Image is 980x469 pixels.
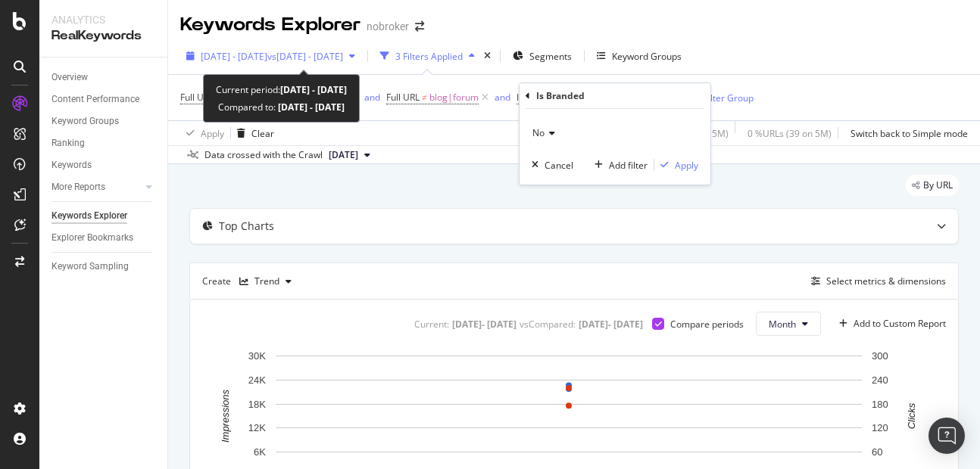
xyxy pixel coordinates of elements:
div: Apply [675,159,698,172]
div: [DATE] - [DATE] [452,318,517,331]
a: Keywords [51,157,157,173]
div: [DATE] - [DATE] [579,318,643,331]
text: 24K [248,374,266,386]
div: Switch back to Simple mode [850,127,968,140]
div: Cancel [545,159,573,172]
a: Keyword Sampling [51,259,157,275]
span: 2025 Aug. 4th [329,148,358,162]
button: Add to Custom Report [833,312,946,336]
text: 30K [248,350,266,362]
a: Keywords Explorer [51,208,157,224]
span: Full URL [180,91,214,104]
text: 240 [872,374,888,386]
span: Month [769,318,796,331]
button: 3 Filters Applied [374,44,481,68]
div: Top Charts [219,219,274,234]
a: Explorer Bookmarks [51,230,157,246]
div: vs Compared : [520,318,576,331]
button: Apply [180,121,224,145]
button: Cancel [526,157,573,172]
button: [DATE] - [DATE]vs[DATE] - [DATE] [180,44,361,68]
span: [DATE] - [DATE] [201,50,267,63]
div: Trend [254,277,279,286]
div: Compared to: [218,98,345,116]
div: arrow-right-arrow-left [415,21,424,32]
span: blog|forum [429,87,479,108]
text: Clicks [906,402,917,429]
text: 120 [872,423,888,434]
button: Segments [507,44,578,68]
button: Trend [233,269,298,294]
div: Overview [51,70,88,85]
div: RealKeywords [51,27,155,45]
div: Clear [251,127,274,140]
div: and [364,91,380,104]
a: Overview [51,70,157,85]
div: Is Branded [536,89,585,102]
button: and [364,90,380,104]
button: Clear [231,121,274,145]
a: Keyword Groups [51,113,157,129]
div: Current: [414,318,449,331]
a: More Reports [51,179,142,195]
span: Full URL [386,91,420,104]
div: and [495,91,510,104]
div: Apply [201,127,224,140]
button: Keyword Groups [591,44,688,68]
span: vs [DATE] - [DATE] [267,50,343,63]
div: Open Intercom Messenger [929,418,965,454]
a: Ranking [51,135,157,151]
a: Content Performance [51,92,157,107]
div: Keyword Groups [51,113,119,129]
span: Segments [529,50,572,63]
text: 12K [248,423,266,434]
div: Ranking [51,135,85,151]
text: 180 [872,399,888,410]
div: More Reports [51,179,105,195]
span: Is Branded [517,91,562,104]
button: Switch back to Simple mode [844,121,968,145]
div: Analytics [51,12,155,27]
div: Select metrics & dimensions [826,275,946,287]
div: Keywords Explorer [51,208,127,224]
button: Month [756,312,821,336]
text: Impressions [220,390,231,443]
button: Select metrics & dimensions [805,272,946,290]
div: Current period: [216,81,347,98]
div: 0 % URLs ( 39 on 5M ) [747,127,832,140]
button: [DATE] [323,146,376,164]
div: 3 Filters Applied [395,50,463,63]
div: Keyword Sampling [51,259,129,275]
span: No [532,126,545,139]
button: Add filter [588,157,648,172]
b: [DATE] - [DATE] [276,101,345,113]
div: times [481,48,494,64]
text: 18K [248,399,266,410]
div: Add to Custom Report [854,319,946,328]
button: and [495,90,510,104]
div: Data crossed with the Crawl [204,148,323,162]
div: Explorer Bookmarks [51,230,133,246]
div: Add filter [609,159,648,172]
b: [DATE] - [DATE] [280,83,347,96]
div: Keywords Explorer [180,12,360,38]
text: 6K [254,447,266,458]
span: By URL [923,181,953,190]
div: Add Filter Group [685,92,754,104]
text: 300 [872,350,888,362]
div: legacy label [906,175,959,196]
text: 60 [872,447,882,458]
div: Create [202,269,298,294]
span: ≠ [422,91,427,104]
button: Apply [654,157,698,172]
div: Keyword Groups [612,50,682,63]
div: nobroker [367,19,409,34]
div: Content Performance [51,92,139,107]
div: Compare periods [670,318,744,331]
div: Keywords [51,157,92,173]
